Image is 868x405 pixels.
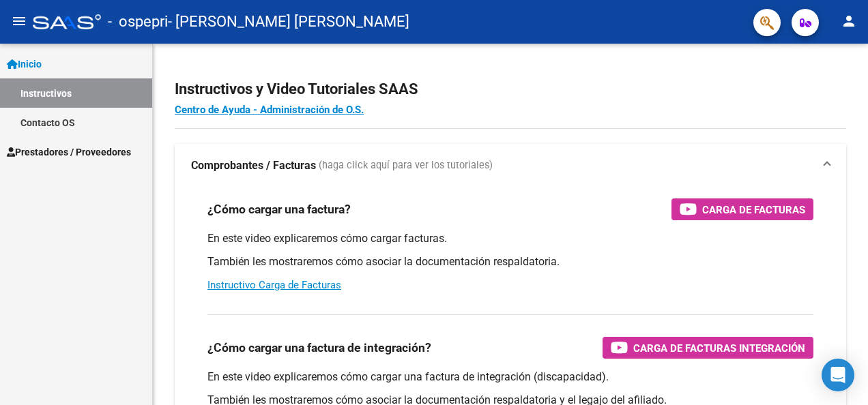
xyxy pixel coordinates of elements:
[633,340,805,357] span: Carga de Facturas Integración
[207,231,813,246] p: En este video explicaremos cómo cargar facturas.
[168,7,409,37] span: - [PERSON_NAME] [PERSON_NAME]
[207,338,431,357] h3: ¿Cómo cargar una factura de integración?
[108,7,168,37] span: - ospepri
[207,370,813,385] p: En este video explicaremos cómo cargar una factura de integración (discapacidad).
[702,201,805,218] span: Carga de Facturas
[11,13,27,29] mat-icon: menu
[841,13,857,29] mat-icon: person
[207,200,351,219] h3: ¿Cómo cargar una factura?
[822,359,854,391] div: Open Intercom Messenger
[175,144,846,187] mat-expansion-panel-header: Comprobantes / Facturas (haga click aquí para ver los tutoriales)
[7,145,131,160] span: Prestadores / Proveedores
[207,254,813,269] p: También les mostraremos cómo asociar la documentación respaldatoria.
[7,57,42,72] span: Inicio
[207,279,341,291] a: Instructivo Carga de Facturas
[191,158,316,173] strong: Comprobantes / Facturas
[671,198,813,220] button: Carga de Facturas
[175,76,846,102] h2: Instructivos y Video Tutoriales SAAS
[175,104,364,116] a: Centro de Ayuda - Administración de O.S.
[603,337,813,359] button: Carga de Facturas Integración
[319,158,493,173] span: (haga click aquí para ver los tutoriales)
